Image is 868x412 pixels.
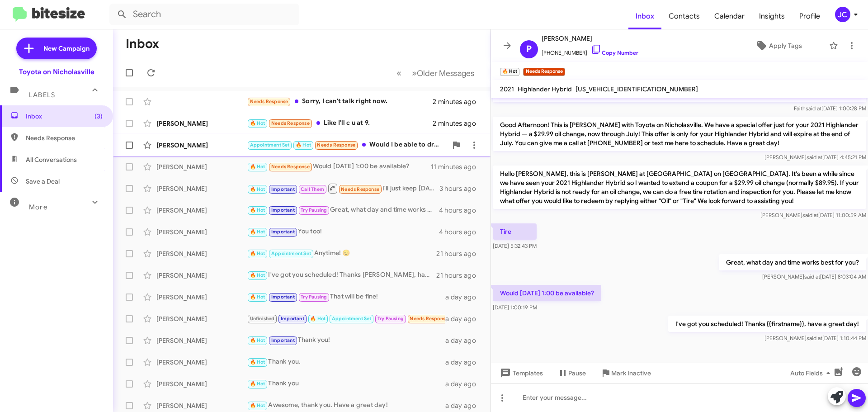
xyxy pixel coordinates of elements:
div: [PERSON_NAME] [156,314,247,323]
div: [PERSON_NAME] [156,184,247,193]
div: a day ago [445,314,483,323]
small: Needs Response [523,68,565,76]
div: [PERSON_NAME] [156,249,247,258]
span: [DATE] 1:00:19 PM [493,304,537,311]
span: 🔥 Hot [250,381,265,387]
span: Needs Response [271,120,310,126]
a: New Campaign [16,38,97,59]
div: Thank you [247,379,445,389]
div: a day ago [445,401,483,410]
span: Needs Response [317,142,355,148]
div: 2 minutes ago [433,97,483,106]
span: Needs Response [250,99,288,104]
nav: Page navigation example [392,64,480,82]
span: Try Pausing [301,294,327,300]
button: Previous [391,64,407,82]
p: I've got you scheduled! Thanks {{firstname}}, have a great day! [668,316,866,332]
span: 🔥 Hot [250,251,265,256]
span: Important [271,337,295,343]
div: 3 hours ago [439,184,483,193]
span: Needs Response [410,316,448,322]
div: You too! [247,227,439,237]
div: [PERSON_NAME] [156,358,247,367]
span: Important [271,186,295,192]
span: Templates [498,365,543,381]
span: Needs Response [271,164,310,170]
div: 4 hours ago [439,206,483,215]
a: Copy Number [591,49,638,56]
span: Appointment Set [332,316,372,322]
div: a day ago [445,379,483,388]
span: Important [271,207,295,213]
span: 🔥 Hot [250,207,265,213]
div: [PERSON_NAME] [156,271,247,280]
div: Anytime! 😊 [247,248,436,259]
span: 🔥 Hot [250,337,265,343]
span: Important [281,316,304,322]
div: Toyota on Nicholasville [19,67,94,76]
span: All Conversations [26,155,77,164]
p: Hello [PERSON_NAME], this is [PERSON_NAME] at [GEOGRAPHIC_DATA] on [GEOGRAPHIC_DATA]. It's been a... [493,166,866,209]
span: « [396,67,401,79]
div: [PERSON_NAME] [156,379,247,388]
div: Thank you! [247,335,445,346]
span: Pause [568,365,586,381]
div: [PERSON_NAME] [156,336,247,345]
a: Insights [752,3,792,29]
div: Would I be able to drop my car off about 10:00am [DATE] and have the oil changed while I'm at wor... [247,140,447,150]
h1: Inbox [126,37,159,51]
span: Faith [DATE] 1:00:28 PM [794,105,866,112]
p: Would [DATE] 1:00 be available? [493,285,601,301]
div: [PERSON_NAME] [156,227,247,237]
span: [PERSON_NAME] [542,33,638,44]
div: a day ago [445,293,483,302]
button: Next [406,64,480,82]
div: JC [835,7,850,22]
span: Try Pausing [301,207,327,213]
span: Calendar [707,3,752,29]
span: Try Pausing [377,316,404,322]
div: 4 hours ago [439,227,483,237]
span: [PERSON_NAME] [DATE] 11:00:59 AM [760,212,866,218]
div: Thanks [247,313,445,324]
span: said at [807,335,822,341]
span: Needs Response [341,186,379,192]
a: Inbox [628,3,661,29]
div: Would [DATE] 1:00 be available? [247,161,431,172]
span: Needs Response [26,133,103,142]
div: [PERSON_NAME] [156,162,247,171]
span: Unfinished [250,316,275,322]
div: [PERSON_NAME] [156,206,247,215]
span: Important [271,294,295,300]
span: Contacts [661,3,707,29]
p: Great, what day and time works best for you? [719,254,866,270]
div: 21 hours ago [436,249,483,258]
div: Awesome, thank you. Have a great day! [247,400,445,411]
span: Save a Deal [26,177,60,186]
div: a day ago [445,358,483,367]
div: [PERSON_NAME] [156,293,247,302]
span: [US_VEHICLE_IDENTIFICATION_NUMBER] [576,85,698,93]
div: 21 hours ago [436,271,483,280]
span: Appointment Set [271,251,311,256]
span: » [412,67,417,79]
span: Auto Fields [790,365,834,381]
span: Appointment Set [250,142,290,148]
div: Like I'll c u at 9. [247,118,433,128]
p: Tire [493,223,537,240]
span: New Campaign [43,44,90,53]
span: Older Messages [417,68,474,78]
span: Important [271,229,295,235]
span: 🔥 Hot [250,120,265,126]
span: Call Them [301,186,324,192]
span: 🔥 Hot [310,316,325,322]
span: [PHONE_NUMBER] [542,44,638,57]
span: 🔥 Hot [250,403,265,408]
button: JC [827,7,858,22]
button: Templates [491,365,550,381]
span: Mark Inactive [611,365,651,381]
span: said at [807,154,822,161]
span: [DATE] 5:32:43 PM [493,242,537,249]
